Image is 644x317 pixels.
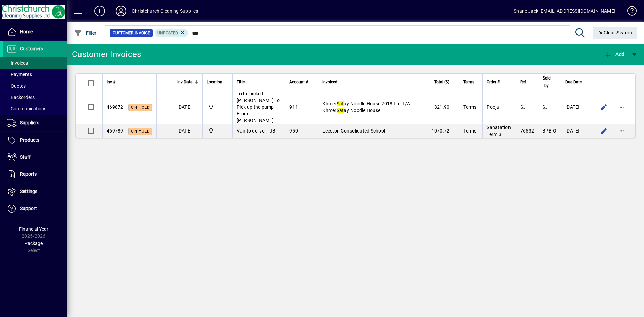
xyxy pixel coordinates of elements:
button: Edit [599,102,609,112]
a: Home [3,23,67,40]
td: 1070.72 [419,124,459,138]
div: Shane Jack [EMAIL_ADDRESS][DOMAIN_NAME] [514,6,615,16]
span: Backorders [7,95,35,100]
span: Terms [463,104,476,110]
a: Invoices [3,57,67,69]
span: Financial Year [19,226,48,232]
span: Invoiced [322,78,337,86]
span: Due Date [565,78,582,86]
span: Filter [74,30,97,36]
a: Support [3,200,67,217]
button: Add [602,48,626,60]
em: Sat [337,101,344,106]
span: Invoices [7,60,28,66]
div: Order # [487,78,512,86]
span: On hold [131,105,150,110]
a: Payments [3,69,67,80]
button: Add [89,5,110,17]
a: Communications [3,103,67,114]
div: Total ($) [423,78,455,86]
span: Staff [20,154,31,160]
span: Sanatation Term 3 [487,125,511,137]
span: Unposted [157,31,178,35]
span: SJ [542,104,548,110]
span: Account # [289,78,308,86]
button: More options [616,102,627,112]
div: Due Date [565,78,588,86]
span: Pooja [487,104,499,110]
span: Christchurch Cleaning Supplies Ltd [207,103,228,111]
span: Quotes [7,83,26,89]
button: Filter [72,27,98,39]
span: Support [20,206,37,211]
span: 469872 [107,104,123,110]
span: Suppliers [20,120,39,125]
span: 950 [289,128,298,134]
span: Title [237,78,245,86]
span: Sold by [542,74,551,89]
span: Inv Date [177,78,192,86]
div: Invoiced [322,78,415,86]
div: Customer Invoices [72,49,141,60]
div: Sold by [542,74,557,89]
span: BPB-O [542,128,556,134]
span: Location [207,78,222,86]
span: Ref [520,78,526,86]
button: Clear [593,27,638,39]
span: Order # [487,78,500,86]
span: Inv # [107,78,115,86]
div: Account # [289,78,314,86]
div: Title [237,78,281,86]
span: 469789 [107,128,123,134]
a: Suppliers [3,115,67,131]
span: Khmer ay Noodle House 2018 Ltd T/A Khmer ay Noodle House [322,101,410,113]
span: Van to deliver - JB [237,128,276,134]
span: 76532 [520,128,534,134]
a: Quotes [3,80,67,92]
div: Location [207,78,228,86]
td: [DATE] [561,124,592,138]
a: Staff [3,149,67,166]
td: [DATE] [561,90,592,124]
span: Total ($) [434,78,449,86]
span: Leeston Consolidated School [322,128,385,134]
div: Christchurch Cleaning Supplies [132,6,198,16]
div: Inv Date [177,78,198,86]
span: Payments [7,72,32,77]
span: Christchurch Cleaning Supplies Ltd [207,127,228,135]
span: 911 [289,104,298,110]
a: Backorders [3,92,67,103]
a: Settings [3,183,67,200]
td: [DATE] [173,124,202,138]
span: Package [24,241,43,246]
mat-chip: Customer Invoice Status: Unposted [155,29,189,37]
button: Edit [599,125,609,136]
span: Terms [463,78,474,86]
span: Products [20,137,39,143]
span: Add [604,52,624,57]
span: Home [20,29,33,34]
span: SJ [520,104,526,110]
span: Communications [7,106,46,111]
div: Inv # [107,78,152,86]
em: Sat [337,108,344,113]
a: Knowledge Base [622,1,636,23]
span: Terms [463,128,476,134]
button: More options [616,125,627,136]
button: Profile [110,5,132,17]
span: Reports [20,171,37,177]
span: On hold [131,129,150,134]
div: Ref [520,78,534,86]
span: Clear Search [598,30,632,35]
span: Customers [20,46,43,51]
span: Settings [20,189,37,194]
span: Customer Invoice [113,30,150,36]
span: To be picked - [PERSON_NAME] To Pick up the pump From [PERSON_NAME] [237,91,280,123]
td: [DATE] [173,90,202,124]
a: Products [3,132,67,149]
td: 321.90 [419,90,459,124]
a: Reports [3,166,67,183]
